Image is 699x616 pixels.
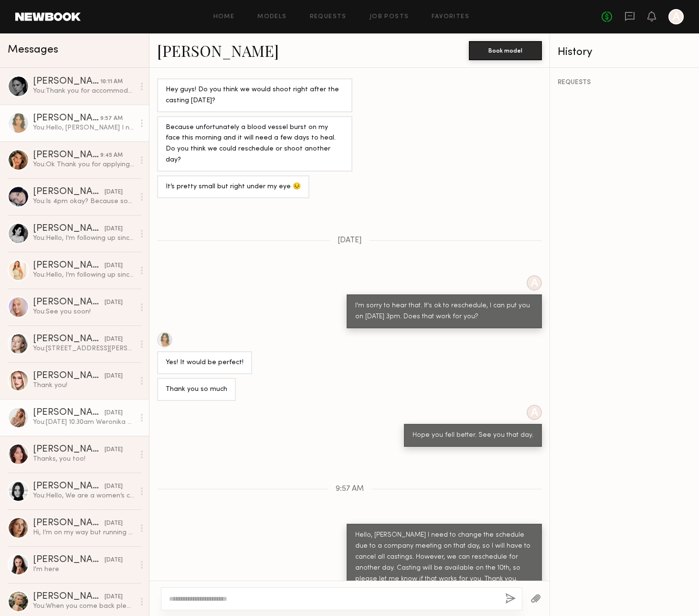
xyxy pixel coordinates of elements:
div: Hello, [PERSON_NAME] I need to change the schedule due to a company meeting on that day, so I wil... [355,530,533,585]
div: [DATE] [105,261,123,270]
div: It’s pretty small but right under my eye 😣 [166,182,301,193]
div: [PERSON_NAME] [33,482,105,491]
div: [DATE] [105,556,123,565]
div: [DATE] [105,188,123,197]
a: Models [257,14,286,20]
div: Because unfortunately a blood vessel burst on my face this morning and it will need a few days to... [166,122,344,166]
div: [PERSON_NAME] [33,261,105,270]
div: You: Ok Thank you for applying, have a great day. [33,160,135,169]
a: [PERSON_NAME] [157,40,279,61]
a: A [668,9,684,24]
div: [DATE] [105,593,123,602]
div: [PERSON_NAME] [33,298,105,307]
div: [DATE] [105,519,123,528]
div: [PERSON_NAME] [33,187,105,197]
div: [PERSON_NAME] [33,224,105,234]
div: [PERSON_NAME] [33,408,105,418]
span: Messages [8,44,58,55]
div: [DATE] [105,482,123,491]
div: 9:57 AM [100,114,123,123]
a: Home [213,14,235,20]
div: [DATE] [105,409,123,418]
div: [PERSON_NAME] [33,519,105,528]
div: REQUESTS [558,79,691,86]
div: I'm here [33,565,135,574]
a: Favorites [432,14,469,20]
a: Requests [310,14,347,20]
div: [PERSON_NAME] [33,371,105,381]
div: [PERSON_NAME] [33,77,100,86]
div: [DATE] [105,335,123,344]
div: I'm sorry to hear that. It's ok to reschedule, I can put you on [DATE] 3pm. Does that work for you? [355,301,533,323]
div: [PERSON_NAME] [33,114,100,123]
div: Thanks, you too! [33,454,135,464]
div: You: Hello, I’m following up since I haven’t received a response from you. I would appreciate it ... [33,270,135,280]
div: History [558,47,691,58]
div: [DATE] [105,298,123,307]
div: You: Hello, I’m following up since I haven’t received a response from you. I would appreciate it ... [33,234,135,243]
div: Hi, I’m on my way but running 10 minutes late So sorry [33,528,135,537]
div: [DATE] [105,445,123,454]
div: [PERSON_NAME] [33,592,105,602]
div: You: Hello, We are a women’s clothing company that designs and sells wholesale. Our team produces... [33,491,135,500]
div: You: See you soon! [33,307,135,316]
div: Hey guys! Do you think we would shoot right after the casting [DATE]? [166,85,344,107]
div: Hope you fell better. See you that day. [413,430,533,441]
div: You: When you come back please send us a message to us after that let's make a schedule for casti... [33,602,135,611]
button: Book model [469,41,542,60]
div: You: [STREET_ADDRESS][PERSON_NAME]. You are scheduled for casting [DATE] 3pm See you then. [33,344,135,353]
div: [PERSON_NAME] [33,151,100,160]
div: 9:45 AM [100,151,123,160]
div: [DATE] [105,372,123,381]
div: You: Is 4pm okay? Because someone has already taken the 3pm slot on the 7th. [33,197,135,206]
a: Book model [469,46,542,54]
div: [PERSON_NAME] [33,445,105,454]
div: Thank you! [33,381,135,390]
a: Job Posts [370,14,409,20]
span: 9:57 AM [336,485,364,493]
div: You: Hello, [PERSON_NAME] I need to change the schedule due to a company meeting on that day, so ... [33,123,135,132]
div: You: [DATE] 10:30am Weronika casting I marked scheduling for you. [33,418,135,427]
div: [PERSON_NAME] [33,555,105,565]
div: Thank you so much [166,384,227,395]
span: [DATE] [338,237,362,245]
div: You: Thank you for accommodating the sudden change. Then I will schedule you for [DATE] 3pm. Than... [33,86,135,96]
div: Yes! It would be perfect! [166,357,244,368]
div: [PERSON_NAME] [33,335,105,344]
div: [DATE] [105,225,123,234]
div: 10:11 AM [100,77,123,86]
